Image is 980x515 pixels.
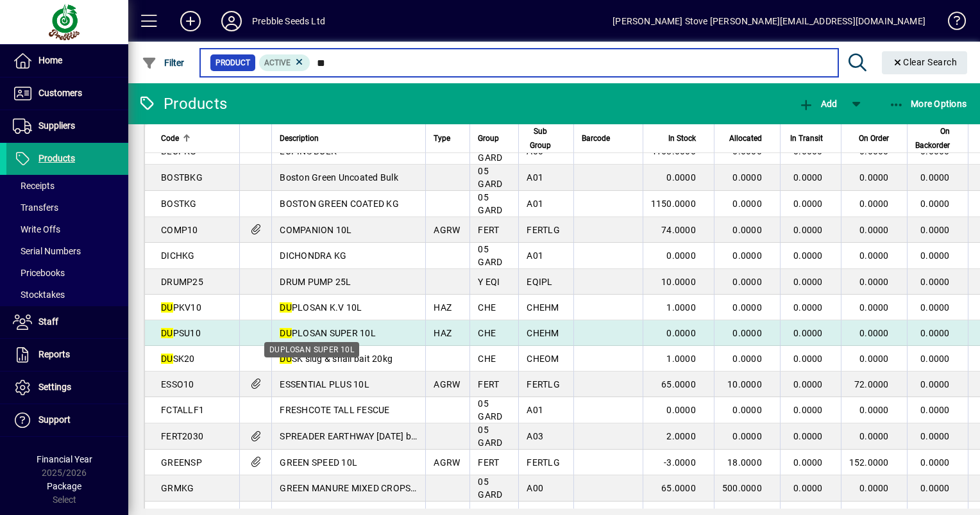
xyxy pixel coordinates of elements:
a: Knowledge Base [938,3,964,44]
span: SK slug & snail bait 20kg [280,354,393,364]
span: SK20 [161,354,195,364]
span: A01 [527,250,543,261]
span: 0.0000 [666,328,696,338]
span: 0.0000 [793,302,823,313]
span: 0.0000 [793,457,823,468]
span: 0.0000 [793,379,823,389]
span: PLOSAN K.V 10L [280,302,362,313]
a: Customers [6,78,128,110]
span: 1.0000 [666,302,696,313]
span: Support [38,414,71,425]
span: 0.0000 [793,199,823,209]
span: 0.0000 [859,225,889,235]
span: Active [264,58,291,67]
button: Add [795,92,840,115]
span: 0.0000 [732,172,762,183]
span: 0.0000 [793,354,823,364]
em: DU [280,302,292,313]
div: Barcode [582,131,635,145]
button: Filter [139,51,188,74]
span: GREEN MANURE MIXED CROPS bulk [280,483,430,493]
span: 65.0000 [661,379,696,389]
span: 0.0000 [859,431,889,441]
a: Pricebooks [6,262,128,284]
span: 0.0000 [859,483,889,493]
span: 1150.0000 [651,199,696,209]
span: 0.0000 [920,483,950,493]
span: 152.0000 [849,457,889,468]
span: SPREADER EARTHWAY [DATE] basic [280,431,428,441]
button: More Options [886,92,970,115]
em: DU [280,354,292,364]
span: Code [161,131,179,145]
span: PSU10 [161,328,201,338]
div: On Backorder [915,124,961,152]
span: 0.0000 [920,225,950,235]
span: 0.0000 [732,199,762,209]
span: HAZ [434,328,452,338]
span: CHE [478,328,496,338]
span: Stocktakes [13,290,65,300]
em: DU [161,302,173,313]
span: AGRW [434,457,460,468]
span: 05 GARD [478,398,502,421]
span: FERT [478,457,499,468]
span: 0.0000 [666,250,696,261]
span: More Options [889,99,967,109]
span: FERTLG [527,379,560,389]
span: 0.0000 [793,328,823,338]
span: Boston Green Uncoated Bulk [280,172,398,183]
a: Settings [6,372,128,404]
span: 05 GARD [478,244,502,267]
div: [PERSON_NAME] Stove [PERSON_NAME][EMAIL_ADDRESS][DOMAIN_NAME] [612,11,925,31]
span: FERT2030 [161,431,203,441]
span: Home [38,55,62,65]
span: PKV10 [161,302,201,313]
span: On Backorder [915,124,950,152]
span: Add [798,99,837,109]
span: BOSTBKG [161,172,203,183]
span: 05 GARD [478,477,502,500]
span: CHE [478,354,496,364]
a: Reports [6,339,128,371]
span: Allocated [729,131,762,145]
span: 0.0000 [920,405,950,415]
div: Group [478,131,511,145]
span: 0.0000 [859,405,889,415]
span: 0.0000 [732,225,762,235]
span: A01 [527,172,543,183]
span: 0.0000 [920,379,950,389]
span: FERT [478,379,499,389]
div: Allocated [722,131,773,145]
span: Reports [38,349,70,359]
span: Receipts [13,181,55,191]
span: 0.0000 [859,328,889,338]
div: In Stock [651,131,707,145]
span: A03 [527,431,543,441]
span: 0.0000 [732,277,762,287]
span: GREENSP [161,457,202,468]
a: Serial Numbers [6,240,128,262]
span: 0.0000 [732,302,762,313]
span: 65.0000 [661,483,696,493]
span: Description [280,131,319,145]
mat-chip: Activation Status: Active [259,54,310,71]
span: 0.0000 [666,172,696,183]
span: 0.0000 [859,172,889,183]
div: On Order [849,131,900,145]
span: Suppliers [38,120,75,131]
span: Financial Year [37,454,92,464]
span: 0.0000 [859,199,889,209]
span: 05 GARD [478,166,502,189]
span: 0.0000 [793,431,823,441]
span: 05 GARD [478,425,502,448]
div: Code [161,131,232,145]
span: 500.0000 [722,483,762,493]
span: 0.0000 [793,483,823,493]
span: In Transit [790,131,823,145]
em: DU [161,328,173,338]
span: Filter [142,58,185,68]
span: Products [38,153,75,163]
span: Type [434,131,450,145]
div: DUPLOSAN SUPER 10L [264,342,359,357]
